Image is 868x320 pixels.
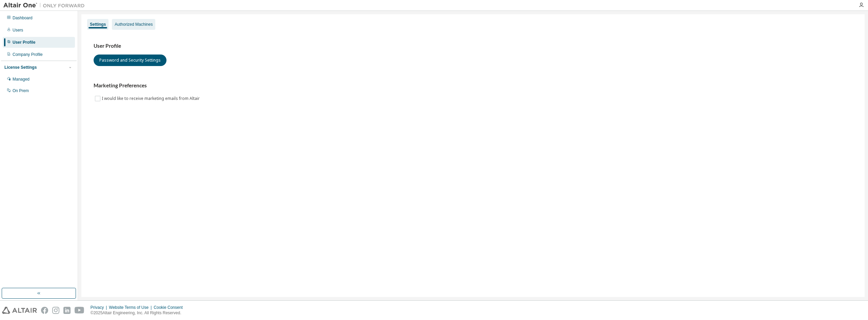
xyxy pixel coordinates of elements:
div: Settings [90,22,106,27]
img: instagram.svg [52,307,59,314]
div: Privacy [91,305,109,310]
img: linkedin.svg [63,307,71,314]
div: Users [13,27,23,33]
h3: User Profile [94,43,852,49]
h3: Marketing Preferences [94,82,852,89]
div: Managed [13,77,29,82]
div: Website Terms of Use [109,305,154,310]
p: © 2025 Altair Engineering, Inc. All Rights Reserved. [91,310,187,316]
img: altair_logo.svg [2,307,37,314]
button: Password and Security Settings [94,55,166,66]
div: Dashboard [13,15,33,21]
img: youtube.svg [75,307,84,314]
div: Authorized Machines [115,22,153,27]
div: Cookie Consent [154,305,186,310]
div: On Prem [13,88,29,93]
img: Altair One [3,2,88,9]
div: Company Profile [13,52,43,57]
div: User Profile [13,40,35,45]
img: facebook.svg [41,307,48,314]
div: License Settings [4,65,37,70]
label: I would like to receive marketing emails from Altair [102,94,201,103]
